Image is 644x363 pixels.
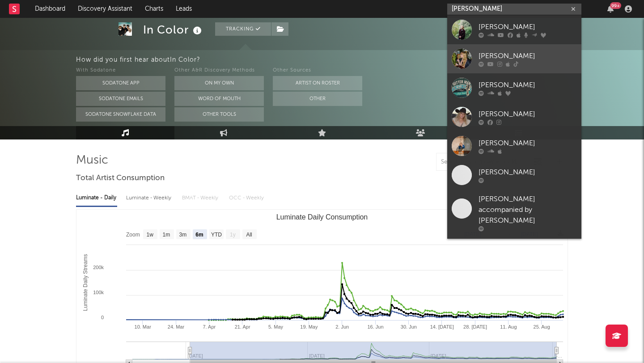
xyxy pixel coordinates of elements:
[436,159,531,166] input: Search by song name or URL
[479,167,577,177] div: [PERSON_NAME]
[273,76,362,90] button: Artist on Roster
[479,194,577,226] div: [PERSON_NAME] accompanied by [PERSON_NAME]
[479,51,577,61] div: [PERSON_NAME]
[76,173,165,184] span: Total Artist Consumption
[447,102,581,131] a: [PERSON_NAME]
[230,232,236,238] text: 1y
[143,22,204,37] div: In Color
[203,324,216,329] text: 7. Apr
[447,190,581,236] a: [PERSON_NAME] accompanied by [PERSON_NAME]
[273,92,362,106] button: Other
[76,92,165,106] button: Sodatone Emails
[195,232,203,238] text: 6m
[135,324,152,329] text: 10. Mar
[479,138,577,148] div: [PERSON_NAME]
[168,324,185,329] text: 24. Mar
[174,107,264,122] button: Other Tools
[126,232,140,238] text: Zoom
[246,232,252,238] text: All
[367,324,383,329] text: 16. Jun
[179,232,187,238] text: 3m
[174,76,264,90] button: On My Own
[610,2,621,9] div: 99 +
[447,236,581,265] a: [PERSON_NAME]
[93,265,104,270] text: 200k
[500,324,517,329] text: 11. Aug
[147,232,154,238] text: 1w
[335,324,349,329] text: 2. Jun
[430,324,454,329] text: 14. [DATE]
[447,4,581,15] input: Search for artists
[211,232,222,238] text: YTD
[268,324,284,329] text: 5. May
[163,232,170,238] text: 1m
[447,44,581,73] a: [PERSON_NAME]
[93,290,104,295] text: 100k
[126,190,173,206] div: Luminate - Weekly
[174,65,264,76] div: Other A&R Discovery Methods
[447,73,581,102] a: [PERSON_NAME]
[479,109,577,119] div: [PERSON_NAME]
[76,76,165,90] button: Sodatone App
[76,65,165,76] div: With Sodatone
[273,65,362,76] div: Other Sources
[447,131,581,160] a: [PERSON_NAME]
[300,324,318,329] text: 19. May
[607,5,614,13] button: 99+
[76,190,117,206] div: Luminate - Daily
[235,324,250,329] text: 21. Apr
[401,324,417,329] text: 30. Jun
[215,22,271,36] button: Tracking
[76,55,644,65] div: How did you first hear about In Color ?
[534,324,550,329] text: 25. Aug
[463,324,487,329] text: 28. [DATE]
[276,213,368,221] text: Luminate Daily Consumption
[479,21,577,32] div: [PERSON_NAME]
[101,315,104,320] text: 0
[479,80,577,90] div: [PERSON_NAME]
[447,160,581,190] a: [PERSON_NAME]
[174,92,264,106] button: Word Of Mouth
[447,15,581,44] a: [PERSON_NAME]
[554,353,562,359] text: S…
[76,107,165,122] button: Sodatone Snowflake Data
[82,254,89,311] text: Luminate Daily Streams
